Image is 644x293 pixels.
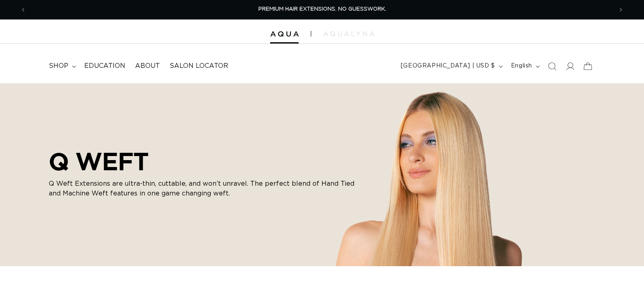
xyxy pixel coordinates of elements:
span: PREMIUM HAIR EXTENSIONS. NO GUESSWORK. [258,7,386,12]
button: English [506,59,543,74]
a: Salon Locator [165,57,233,75]
h2: Q WEFT [49,147,358,176]
span: shop [49,62,68,70]
p: Q Weft Extensions are ultra-thin, cuttable, and won’t unravel. The perfect blend of Hand Tied and... [49,179,358,198]
span: About [135,62,160,70]
a: Education [79,57,130,75]
span: Salon Locator [170,62,228,70]
button: [GEOGRAPHIC_DATA] | USD $ [396,59,506,74]
summary: Search [543,57,561,75]
span: [GEOGRAPHIC_DATA] | USD $ [401,62,495,70]
img: aqualyna.com [323,31,374,36]
span: Education [84,62,125,70]
span: English [511,62,532,70]
summary: shop [44,57,79,75]
button: Previous announcement [14,2,32,17]
img: Aqua Hair Extensions [270,31,299,37]
button: Next announcement [612,2,630,17]
a: About [130,57,165,75]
